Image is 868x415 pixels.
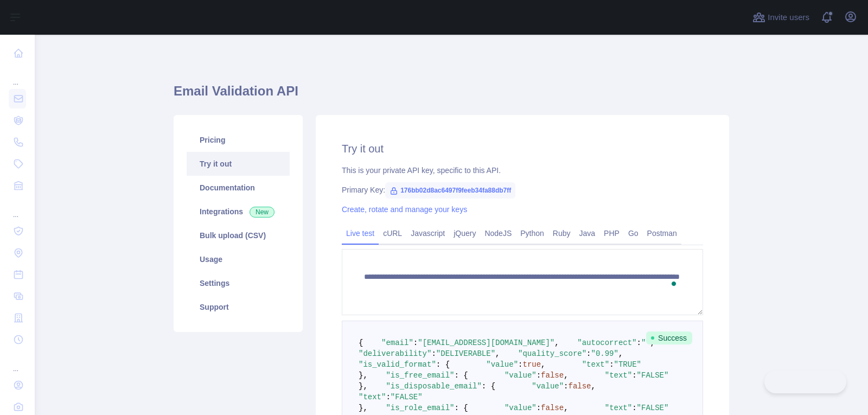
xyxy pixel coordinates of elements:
span: "value" [532,382,564,391]
span: { [359,339,363,347]
div: This is your private API key, specific to this API. [342,165,703,176]
a: Try it out [187,152,290,176]
span: "" [641,339,650,347]
span: : [537,371,541,380]
span: "value" [505,371,537,380]
div: ... [9,197,26,219]
span: }, [359,371,368,380]
span: : [632,371,636,380]
span: "FALSE" [637,371,669,380]
a: Support [187,295,290,319]
iframe: Toggle Customer Support [764,371,846,393]
span: "value" [505,404,537,412]
span: "FALSE" [637,404,669,412]
span: : [632,404,636,412]
div: Primary Key: [342,184,703,195]
span: Invite users [768,11,809,24]
a: Integrations New [187,200,290,224]
a: Postman [643,225,681,242]
span: , [554,339,559,347]
span: false [541,371,564,380]
span: }, [359,404,368,412]
span: "text" [605,404,632,412]
a: cURL [379,225,406,242]
span: "text" [582,360,609,369]
span: "TRUE" [614,360,641,369]
span: , [618,349,623,358]
span: : [431,349,436,358]
a: Settings [187,271,290,295]
a: Bulk upload (CSV) [187,224,290,247]
span: "DELIVERABLE" [436,349,495,358]
span: }, [359,382,368,391]
span: : { [454,371,468,380]
span: "value" [486,360,518,369]
a: Java [575,225,600,242]
span: "0.99" [591,349,618,358]
span: "email" [381,339,413,347]
span: , [495,349,500,358]
span: , [541,360,545,369]
a: Go [624,225,643,242]
span: 176bb02d8ac6497f9feeb34fa88db7ff [385,182,515,199]
span: : [637,339,641,347]
a: Live test [342,225,379,242]
span: , [564,371,568,380]
a: Documentation [187,176,290,200]
span: : { [436,360,450,369]
span: "[EMAIL_ADDRESS][DOMAIN_NAME]" [418,339,554,347]
h1: Email Validation API [174,82,729,108]
a: Pricing [187,128,290,152]
div: ... [9,352,26,373]
textarea: To enrich screen reader interactions, please activate Accessibility in Grammarly extension settings [342,249,703,315]
span: New [250,207,275,218]
span: : [413,339,418,347]
a: NodeJS [480,225,516,242]
span: "is_role_email" [386,404,454,412]
button: Invite users [750,9,812,26]
span: , [564,404,568,412]
span: "is_free_email" [386,371,454,380]
h2: Try it out [342,141,703,156]
span: : [609,360,614,369]
a: PHP [599,225,624,242]
span: : [537,404,541,412]
div: ... [9,65,26,87]
span: Success [646,331,692,344]
span: : [518,360,522,369]
span: : [386,393,390,401]
span: "is_disposable_email" [386,382,481,391]
span: : { [482,382,495,391]
span: : [586,349,591,358]
span: "is_valid_format" [359,360,436,369]
span: , [591,382,596,391]
a: Usage [187,247,290,271]
a: Python [516,225,548,242]
span: "FALSE" [391,393,423,401]
span: "quality_score" [518,349,586,358]
a: jQuery [449,225,480,242]
span: true [522,360,541,369]
span: "autocorrect" [577,339,636,347]
span: "text" [605,371,632,380]
span: false [569,382,591,391]
a: Javascript [406,225,449,242]
span: : [564,382,568,391]
a: Ruby [548,225,575,242]
span: "deliverability" [359,349,431,358]
span: : { [454,404,468,412]
span: false [541,404,564,412]
span: "text" [359,393,386,401]
a: Create, rotate and manage your keys [342,205,467,214]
